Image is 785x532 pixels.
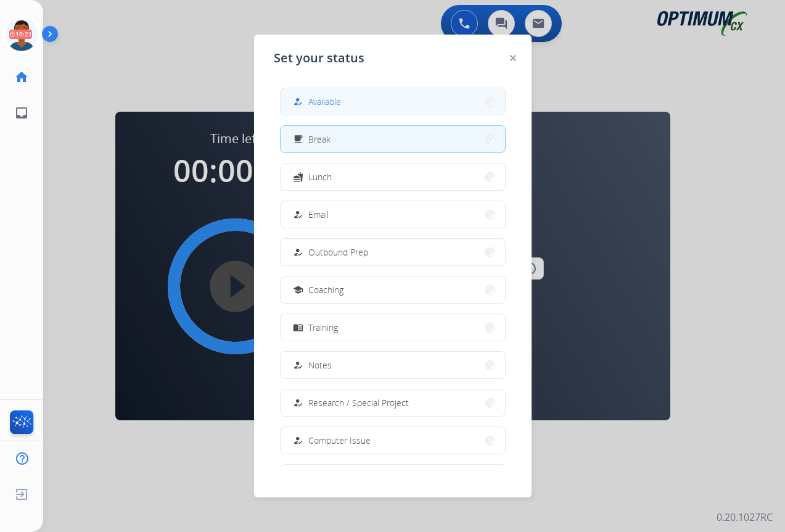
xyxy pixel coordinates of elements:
span: Break [308,133,331,146]
button: Break [281,126,505,152]
span: Computer Issue [308,434,371,447]
span: Outbound Prep [308,246,368,259]
mat-icon: home [14,70,29,85]
mat-icon: menu_book [292,322,303,333]
button: Training [281,314,505,341]
button: Computer Issue [281,427,505,454]
button: Notes [281,352,505,378]
mat-icon: how_to_reg [292,397,303,408]
mat-icon: how_to_reg [292,96,303,107]
mat-icon: how_to_reg [292,435,303,446]
span: Email [308,208,329,221]
mat-icon: inbox [14,106,29,120]
button: Available [281,88,505,115]
button: Internet Issue [281,465,505,491]
span: Notes [308,359,332,372]
button: Research / Special Project [281,389,505,416]
button: Email [281,201,505,228]
mat-icon: school [292,285,303,295]
span: Coaching [308,283,343,296]
mat-icon: free_breakfast [292,134,303,144]
mat-icon: how_to_reg [292,360,303,370]
span: Research / Special Project [308,396,409,409]
span: Training [308,321,338,334]
span: Available [308,95,341,108]
p: 0.20.1027RC [717,510,773,525]
mat-icon: how_to_reg [292,247,303,257]
span: Lunch [308,170,332,183]
span: Set your status [274,49,364,67]
img: close-button [510,55,516,61]
mat-icon: fastfood [292,172,303,182]
button: Coaching [281,276,505,303]
button: Outbound Prep [281,239,505,265]
mat-icon: how_to_reg [292,209,303,220]
button: Lunch [281,164,505,190]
